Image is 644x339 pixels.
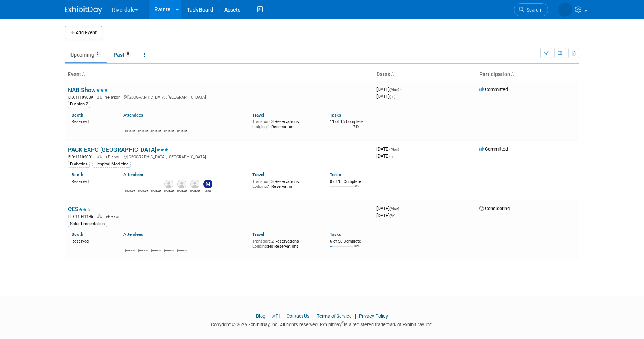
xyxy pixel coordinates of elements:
[376,206,401,211] span: [DATE]
[252,113,264,118] a: Travel
[311,313,316,319] span: |
[330,232,341,237] a: Tasks
[353,244,360,254] td: 10%
[151,120,160,129] img: Martha Smith
[151,248,161,253] div: Martha Smith
[72,113,83,118] a: Booth
[92,161,131,168] div: Hospital Medicine
[164,180,173,188] img: Naomi Lapaglia
[341,321,344,325] sup: ®
[287,313,310,319] a: Contact Us
[252,124,268,129] span: Lodging:
[177,120,186,129] img: Richard Talbot
[359,313,388,319] a: Privacy Policy
[252,184,268,189] span: Lodging:
[68,95,96,99] span: EID: 11109089
[330,239,370,244] div: 6 of 58 Complete
[68,215,96,219] span: EID: 11041196
[252,237,319,249] div: 2 Reservations No Reservations
[252,239,271,244] span: Transport:
[65,48,107,62] a: Upcoming3
[68,206,91,213] a: CES
[514,3,548,16] a: Search
[97,95,102,99] img: In-Person Event
[65,6,102,14] img: ExhibitDay
[177,239,186,248] img: Richard Talbot
[190,188,200,193] div: Jim Coleman
[476,68,579,81] th: Participation
[138,239,147,248] img: Luke Baker
[123,113,143,118] a: Attendees
[125,248,135,253] div: John doe
[68,94,370,100] div: [GEOGRAPHIC_DATA], [GEOGRAPHIC_DATA]
[330,179,370,184] div: 0 of 15 Complete
[123,172,143,177] a: Attendees
[479,146,508,152] span: Committed
[203,180,212,188] img: Mimo Misom
[376,153,395,159] span: [DATE]
[400,86,401,92] span: -
[108,48,137,62] a: Past8
[65,68,373,81] th: Event
[177,188,187,193] div: Joe Smith
[68,146,168,153] a: PACK EXPO [GEOGRAPHIC_DATA]
[151,180,160,188] img: Mason Test Account
[72,172,83,177] a: Booth
[125,180,134,188] img: Richard Talbot
[68,155,96,159] span: EID: 11109091
[68,101,90,108] div: Division 2
[138,129,148,133] div: Luke Baker
[164,129,174,133] div: Mason Test Account
[138,248,148,253] div: Luke Baker
[390,71,394,77] a: Sort by Start Date
[252,244,268,249] span: Lodging:
[138,180,147,188] img: Martha Smith
[389,207,399,211] span: (Mon)
[125,51,131,57] span: 8
[376,86,401,92] span: [DATE]
[353,125,360,135] td: 73%
[81,71,85,77] a: Sort by Event Name
[479,86,508,92] span: Committed
[272,313,280,319] a: API
[376,146,401,152] span: [DATE]
[151,239,160,248] img: Martha Smith
[97,214,102,218] img: In-Person Event
[373,68,476,81] th: Dates
[252,172,264,177] a: Travel
[138,120,147,129] img: Luke Baker
[355,184,360,194] td: 0%
[389,147,399,151] span: (Mon)
[400,206,401,211] span: -
[558,3,572,17] img: Mason Test Account
[125,129,135,133] div: John doe
[104,155,123,159] span: In-Person
[97,155,102,158] img: In-Person Event
[203,188,213,193] div: Mimo Misom
[72,237,112,244] div: Reserved
[177,129,187,133] div: Richard Talbot
[252,232,264,237] a: Travel
[164,188,174,193] div: Naomi Lapaglia
[151,188,161,193] div: Mason Test Account
[104,214,123,219] span: In-Person
[317,313,352,319] a: Terms of Service
[252,179,271,184] span: Transport:
[68,161,90,168] div: Diabetics
[389,154,395,158] span: (Fri)
[252,178,319,189] div: 3 Reservations 1 Reservation
[177,248,187,253] div: Richard Talbot
[138,188,148,193] div: Martha Smith
[389,95,395,99] span: (Fri)
[376,94,395,99] span: [DATE]
[125,120,134,129] img: John doe
[123,232,143,237] a: Attendees
[389,88,399,92] span: (Mon)
[190,180,199,188] img: Jim Coleman
[389,214,395,218] span: (Fri)
[252,118,319,129] div: 3 Reservations 1 Reservation
[125,239,134,248] img: John doe
[68,153,370,160] div: [GEOGRAPHIC_DATA], [GEOGRAPHIC_DATA]
[281,313,285,319] span: |
[330,113,341,118] a: Tasks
